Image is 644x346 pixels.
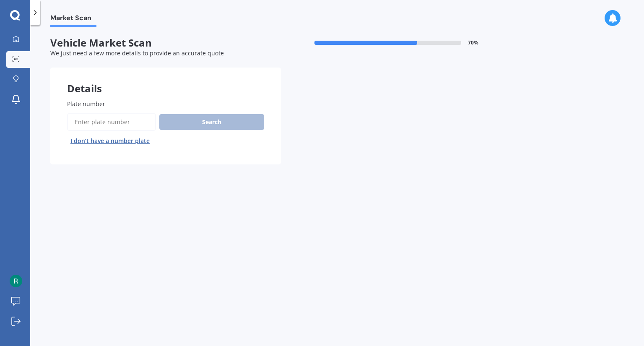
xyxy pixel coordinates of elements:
[50,68,281,93] div: Details
[50,14,96,25] span: Market Scan
[67,113,156,131] input: Enter plate number
[67,100,105,108] span: Plate number
[67,134,153,148] button: I don’t have a number plate
[10,275,22,287] img: ACg8ocLCRvhGQ51Lb9fxnmGFcpvtvPPgNocFq6nu_6MoXmTRs1mo-g=s96-c
[468,40,478,46] span: 70 %
[50,37,281,49] span: Vehicle Market Scan
[50,49,224,57] span: We just need a few more details to provide an accurate quote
